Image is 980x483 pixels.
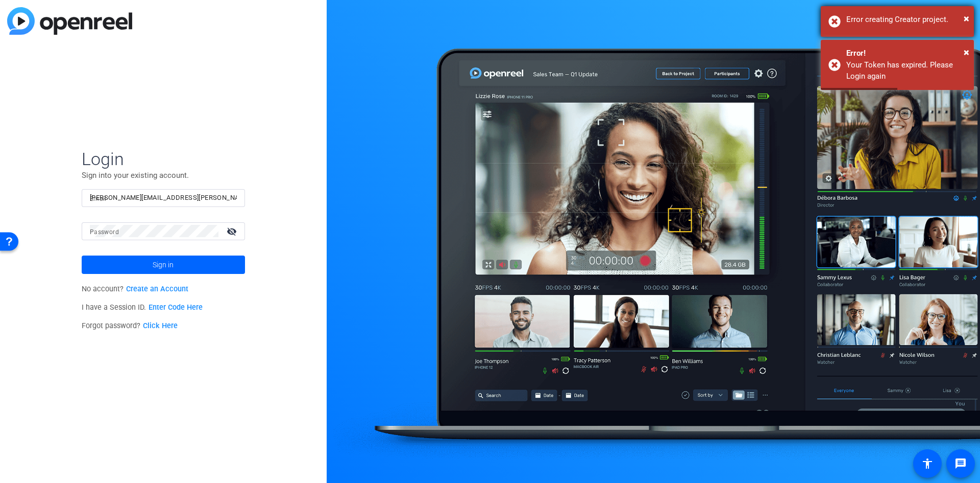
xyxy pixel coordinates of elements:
[82,256,245,274] button: Sign in
[126,285,188,293] a: Create an Account
[149,303,203,312] a: Enter Code Here
[90,228,119,236] mat-label: Password
[7,7,132,35] img: blue-gradient.svg
[143,321,178,330] a: Click Here
[964,12,969,25] span: ×
[220,224,245,239] mat-icon: visibility_off
[153,252,174,278] span: Sign in
[82,170,245,181] p: Sign into your existing account.
[964,11,969,26] button: Close
[846,59,966,82] div: Your Token has expired. Please Login again
[964,46,969,58] span: ×
[90,192,237,204] input: Enter Email Address
[964,44,969,60] button: Close
[90,195,107,202] mat-label: Email
[846,48,966,59] div: Error!
[82,285,188,293] span: No account?
[954,457,967,470] mat-icon: message
[82,321,178,330] span: Forgot password?
[921,457,934,470] mat-icon: accessibility
[846,14,966,26] div: Error creating Creator project.
[82,303,203,312] span: I have a Session ID.
[82,148,245,170] span: Login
